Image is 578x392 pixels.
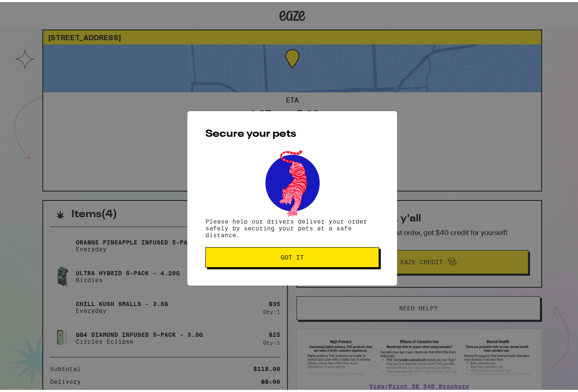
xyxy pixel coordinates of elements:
img: pets [257,146,327,216]
span: Got it [281,252,304,258]
button: Got it [205,245,379,265]
span: Hi. Need any help? [5,6,62,13]
p: Please help our drivers deliver your order safely by securing your pets at a safe distance. [205,216,379,236]
h2: Secure your pets [205,127,379,137]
